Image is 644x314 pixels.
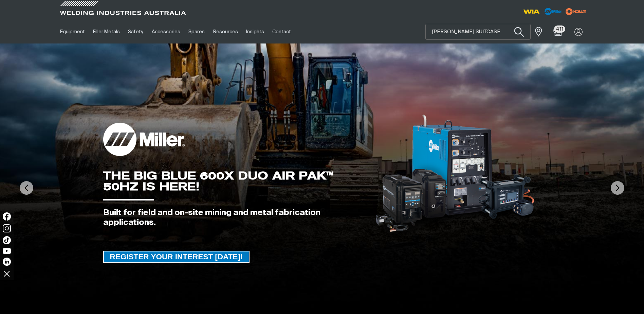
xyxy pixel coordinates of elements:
[3,236,11,244] img: TikTok
[1,268,13,279] img: hide socials
[3,224,11,232] img: Instagram
[564,6,588,17] img: miller
[103,208,365,228] div: Built for field and on-site mining and metal fabrication applications.
[505,22,533,42] button: Search products
[3,212,11,221] img: Facebook
[3,248,11,254] img: YouTube
[3,258,11,266] img: LinkedIn
[209,20,242,43] a: Resources
[103,251,250,263] a: REGISTER YOUR INTEREST TODAY!
[104,251,249,263] span: REGISTER YOUR INTEREST [DATE]!
[124,20,147,43] a: Safety
[184,20,209,43] a: Spares
[103,170,365,192] div: THE BIG BLUE 600X DUO AIR PAK™ 50HZ IS HERE!
[268,20,295,43] a: Contact
[20,181,33,195] img: PrevArrow
[611,181,624,195] img: NextArrow
[56,20,455,43] nav: Main
[242,20,268,43] a: Insights
[56,20,89,43] a: Equipment
[426,24,530,39] input: Product name or item number...
[89,20,124,43] a: Filler Metals
[148,20,184,43] a: Accessories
